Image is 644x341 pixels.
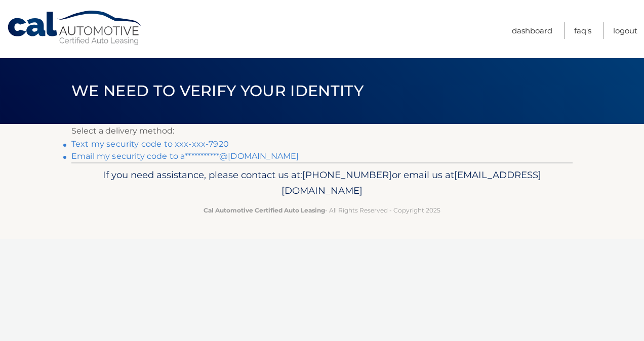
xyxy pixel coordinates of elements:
a: Cal Automotive [7,10,143,46]
p: If you need assistance, please contact us at: or email us at [78,167,566,199]
p: - All Rights Reserved - Copyright 2025 [78,205,566,216]
span: [PHONE_NUMBER] [302,169,392,181]
a: FAQ's [574,22,591,39]
a: Dashboard [512,22,552,39]
a: Text my security code to xxx-xxx-7920 [71,139,229,149]
strong: Cal Automotive Certified Auto Leasing [204,206,325,214]
p: Select a delivery method: [71,124,573,138]
a: Logout [613,22,637,39]
span: We need to verify your identity [71,81,364,100]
